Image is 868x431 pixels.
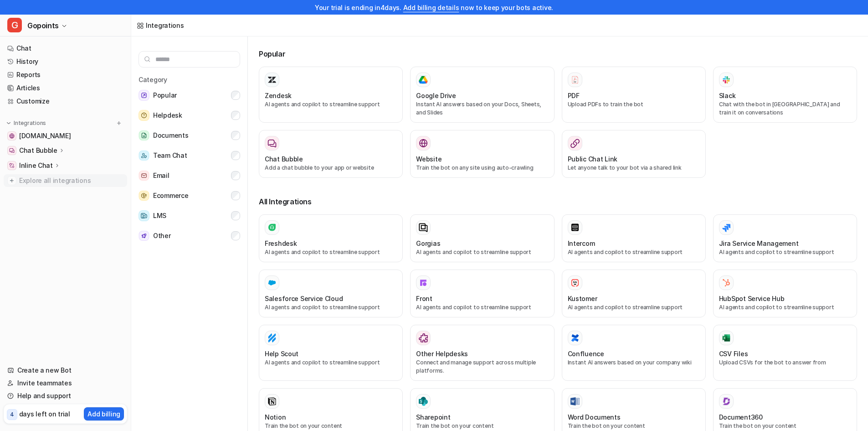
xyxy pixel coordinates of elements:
[4,130,127,142] a: shopping.latampass.latam.com[DOMAIN_NAME]
[416,412,450,422] h3: Sharepoint
[719,100,851,117] p: Chat with the bot in [GEOGRAPHIC_DATA] and train it on conversations
[265,164,397,172] p: Add a chat bubble to your app or website
[267,333,277,343] img: Help Scout
[722,74,731,85] img: Slack
[719,303,851,312] p: AI agents and copilot to streamline support
[87,409,120,419] p: Add billing
[568,100,700,109] p: Upload PDFs to train the bot
[7,176,16,185] img: explore all integrations
[568,248,700,256] p: AI agents and copilot to streamline support
[416,358,548,375] p: Connect and manage support across multiple platforms.
[137,21,184,30] a: Integrations
[562,67,706,123] button: PDFPDFUpload PDFs to train the bot
[410,130,554,178] button: WebsiteWebsiteTrain the bot on any site using auto-crawling
[403,4,459,11] a: Add billing details
[139,227,240,245] button: OtherOther
[153,190,188,201] span: Ecommerce
[570,333,580,343] img: Confluence
[4,82,127,94] a: Articles
[568,294,597,303] h3: Kustomer
[139,146,240,165] button: Team ChatTeam Chat
[570,278,580,287] img: Kustomer
[5,120,12,126] img: expand menu
[416,100,548,117] p: Instant AI answers based on your Docs, Sheets, and Slides
[719,349,748,358] h3: CSV Files
[153,210,166,221] span: LMS
[265,154,303,164] h3: Chat Bubble
[265,239,297,248] h3: Freshdesk
[153,170,169,181] span: Email
[259,196,857,207] h3: All Integrations
[139,187,240,205] button: EcommerceEcommerce
[4,174,127,187] a: Explore all integrations
[419,76,428,84] img: Google Drive
[139,191,149,201] img: Ecommerce
[416,248,548,256] p: AI agents and copilot to streamline support
[139,166,240,185] button: EmailEmail
[4,389,127,402] a: Help and support
[713,67,857,123] button: SlackSlackChat with the bot in [GEOGRAPHIC_DATA] and train it on conversations
[259,214,403,262] button: FreshdeskAI agents and copilot to streamline support
[4,119,49,128] button: Integrations
[265,294,343,303] h3: Salesforce Service Cloud
[719,358,851,367] p: Upload CSVs for the bot to answer from
[713,325,857,381] button: CSV FilesCSV FilesUpload CSVs for the bot to answer from
[146,21,184,30] div: Integrations
[10,410,14,419] p: 4
[416,164,548,172] p: Train the bot on any site using auto-crawling
[568,154,618,164] h3: Public Chat Link
[14,119,46,127] p: Integrations
[259,325,403,381] button: Help ScoutHelp ScoutAI agents and copilot to streamline support
[19,146,57,155] p: Chat Bubble
[722,278,731,287] img: HubSpot Service Hub
[267,278,277,287] img: Salesforce Service Cloud
[4,364,127,377] a: Create a new Bot
[568,91,580,100] h3: PDF
[139,171,149,181] img: Email
[19,161,53,170] p: Inline Chat
[416,91,456,100] h3: Google Drive
[4,68,127,81] a: Reports
[139,130,149,141] img: Documents
[259,130,403,178] button: Chat BubbleAdd a chat bubble to your app or website
[722,397,731,406] img: Document360
[139,106,240,125] button: HelpdeskHelpdesk
[153,130,188,141] span: Documents
[19,409,70,419] p: days left on trial
[719,294,785,303] h3: HubSpot Service Hub
[265,91,292,100] h3: Zendesk
[153,230,171,241] span: Other
[265,422,397,430] p: Train the bot on your content
[9,148,15,153] img: Chat Bubble
[562,214,706,262] button: IntercomAI agents and copilot to streamline support
[139,86,240,104] button: PopularPopular
[265,349,298,358] h3: Help Scout
[568,239,595,248] h3: Intercom
[153,150,187,161] span: Team Chat
[139,151,149,161] img: Team Chat
[139,90,149,101] img: Popular
[419,333,428,343] img: Other Helpdesks
[568,412,621,422] h3: Word Documents
[265,358,397,367] p: AI agents and copilot to streamline support
[19,173,123,188] span: Explore all integrations
[259,270,403,317] button: Salesforce Service Cloud Salesforce Service CloudAI agents and copilot to streamline support
[410,67,554,123] button: Google DriveGoogle DriveInstant AI answers based on your Docs, Sheets, and Slides
[719,239,799,248] h3: Jira Service Management
[419,278,428,287] img: Front
[265,412,286,422] h3: Notion
[4,55,127,68] a: History
[265,248,397,256] p: AI agents and copilot to streamline support
[139,75,240,84] h5: Category
[416,154,442,164] h3: Website
[139,210,149,221] img: LMS
[84,407,124,421] button: Add billing
[27,19,59,32] span: Gopoints
[570,75,580,84] img: PDF
[265,303,397,312] p: AI agents and copilot to streamline support
[562,270,706,317] button: KustomerKustomerAI agents and copilot to streamline support
[139,231,149,241] img: Other
[416,422,548,430] p: Train the bot on your content
[570,397,580,406] img: Word Documents
[416,303,548,312] p: AI agents and copilot to streamline support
